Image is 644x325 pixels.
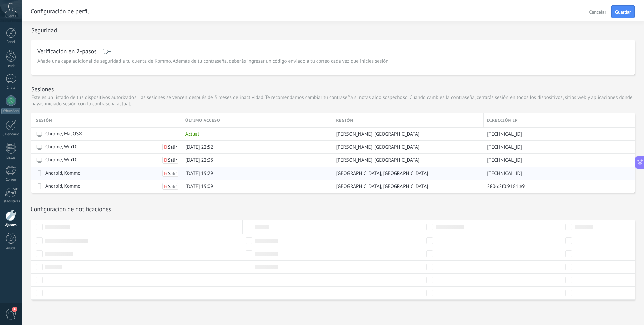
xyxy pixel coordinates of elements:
[333,154,481,167] div: Venustiano Carranza, Mexico
[589,10,606,14] span: Cancelar
[36,113,182,127] div: Sesión
[487,183,525,190] span: 2806:2f0:9181:e9
[182,113,333,127] div: último acceso
[1,64,21,68] div: Leads
[1,223,21,227] div: Ajustes
[162,170,178,177] button: Salir
[168,145,177,149] span: Salir
[1,40,21,44] div: Panel
[333,128,481,140] div: Venustiano Carranza, Mexico
[45,157,78,164] span: Chrome, Win10
[31,94,635,107] p: Este es un listado de tus dispositivos autorizados. Las sesiones se vencen después de 3 meses de ...
[336,157,420,164] span: [PERSON_NAME], [GEOGRAPHIC_DATA]
[45,131,82,137] span: Chrome, MacOSX
[185,170,213,177] span: [DATE] 19:29
[45,170,80,177] span: Android, Kommo
[45,183,80,190] span: Android, Kommo
[484,113,635,127] div: Dirección IP
[1,86,21,90] div: Chats
[336,131,420,137] span: [PERSON_NAME], [GEOGRAPHIC_DATA]
[484,167,630,180] div: 38.43.219.186
[484,141,630,153] div: 187.189.87.16
[185,131,199,137] span: Actual
[31,7,89,15] h1: Configuración de perfil
[336,170,428,177] span: [GEOGRAPHIC_DATA], [GEOGRAPHIC_DATA]
[31,85,54,93] h1: Sesiones
[487,170,522,177] span: [TECHNICAL_ID]
[162,144,178,150] button: Salir
[1,199,21,204] div: Estadísticas
[31,26,57,34] h1: Seguridad
[487,157,522,164] span: [TECHNICAL_ID]
[1,178,21,182] div: Correo
[587,6,609,17] button: Cancelar
[31,205,111,213] h1: Configuración de notificaciones
[484,180,630,193] div: 2806:2f0:9181:e9
[484,154,630,167] div: 187.189.87.16
[185,157,213,164] span: [DATE] 22:33
[5,14,16,19] span: Cuenta
[162,157,178,164] button: Salir
[487,131,522,137] span: [TECHNICAL_ID]
[168,158,177,162] span: Salir
[1,246,21,251] div: Ayuda
[168,184,177,189] span: Salir
[37,58,390,65] span: Añade una capa adicional de seguridad a tu cuenta de Kommo. Además de tu contraseña, deberás ingr...
[333,113,484,127] div: Región
[37,49,97,54] h1: Verificación en 2-pasos
[45,144,78,150] span: Chrome, Win10
[168,171,177,176] span: Salir
[487,144,522,150] span: [TECHNICAL_ID]
[1,132,21,137] div: Calendario
[1,156,21,160] div: Listas
[336,144,420,150] span: [PERSON_NAME], [GEOGRAPHIC_DATA]
[611,5,635,18] button: Guardar
[185,144,213,150] span: [DATE] 22:52
[333,180,481,193] div: Mexico City, Mexico
[185,183,213,190] span: [DATE] 19:09
[12,307,17,312] span: 4
[333,141,481,153] div: Venustiano Carranza, Mexico
[162,183,178,190] button: Salir
[615,10,631,14] span: Guardar
[336,183,428,190] span: [GEOGRAPHIC_DATA], [GEOGRAPHIC_DATA]
[484,128,630,140] div: 187.189.87.16
[333,167,481,180] div: Maracaibo, Venezuela
[1,108,20,114] div: WhatsApp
